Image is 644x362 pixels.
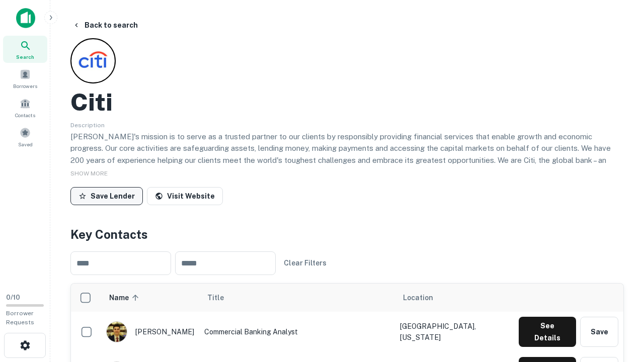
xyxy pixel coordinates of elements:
iframe: Chat Widget [594,282,644,330]
span: 0 / 10 [6,294,20,301]
div: [PERSON_NAME] [106,321,194,342]
button: Clear Filters [280,254,331,272]
button: Save Lender [70,187,143,205]
span: Name [109,292,142,304]
a: Contacts [3,94,47,121]
span: SHOW MORE [70,170,108,177]
a: Borrowers [3,65,47,92]
span: Borrowers [13,82,37,90]
span: Search [16,53,34,61]
span: Borrower Requests [6,310,34,326]
td: Commercial Banking Analyst [199,312,395,352]
th: Location [395,284,514,312]
span: Description [70,122,105,129]
h4: Key Contacts [70,225,624,243]
h2: Citi [70,87,113,117]
button: Back to search [68,16,142,34]
th: Name [101,284,199,312]
p: [PERSON_NAME]'s mission is to serve as a trusted partner to our clients by responsibly providing ... [70,131,624,190]
td: [GEOGRAPHIC_DATA], [US_STATE] [395,312,514,352]
button: See Details [519,317,576,347]
a: Saved [3,123,47,150]
a: Search [3,36,47,63]
button: Save [580,317,618,347]
th: Title [199,284,395,312]
span: Location [403,292,433,304]
a: Visit Website [147,187,223,205]
img: 1753279374948 [107,322,127,342]
span: Contacts [15,111,35,119]
span: Title [207,292,237,304]
span: Saved [18,140,33,148]
img: capitalize-icon.png [16,8,35,28]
